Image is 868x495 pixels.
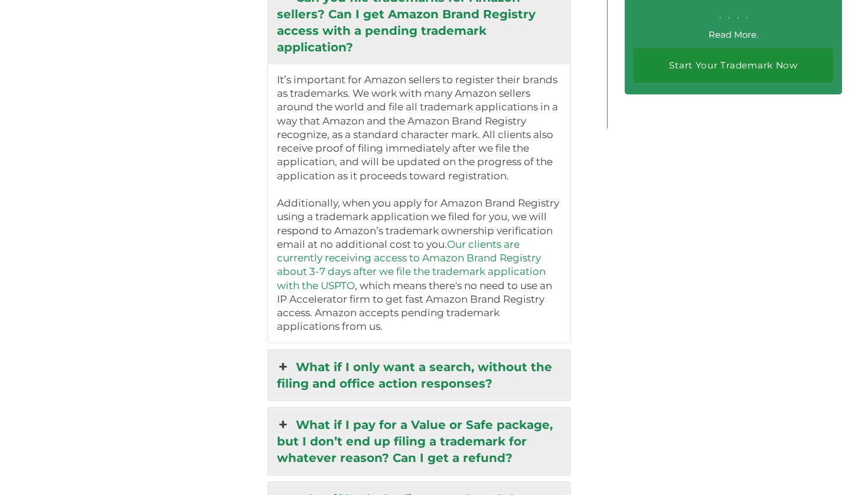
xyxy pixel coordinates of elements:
p: Additionally, when you apply for Amazon Brand Registry using a trademark application we filed for... [277,196,562,334]
div: Can you file trademarks for Amazon sellers? Can I get Amazon Brand Registry access with a pending... [268,64,571,343]
a: Read More. [709,29,758,40]
a: What if I pay for a Value or Safe package, but I don’t end up filing a trademark for whatever rea... [268,408,571,475]
p: It’s important for Amazon sellers to register their brands as trademarks. We work with many Amazo... [277,73,562,183]
a: Our clients are currently receiving access to Amazon Brand Registry about 3-7 days after we file ... [277,238,546,291]
a: Start Your Trademark Now [634,48,833,83]
a: What if I only want a search, without the filing and office action responses? [268,350,571,401]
